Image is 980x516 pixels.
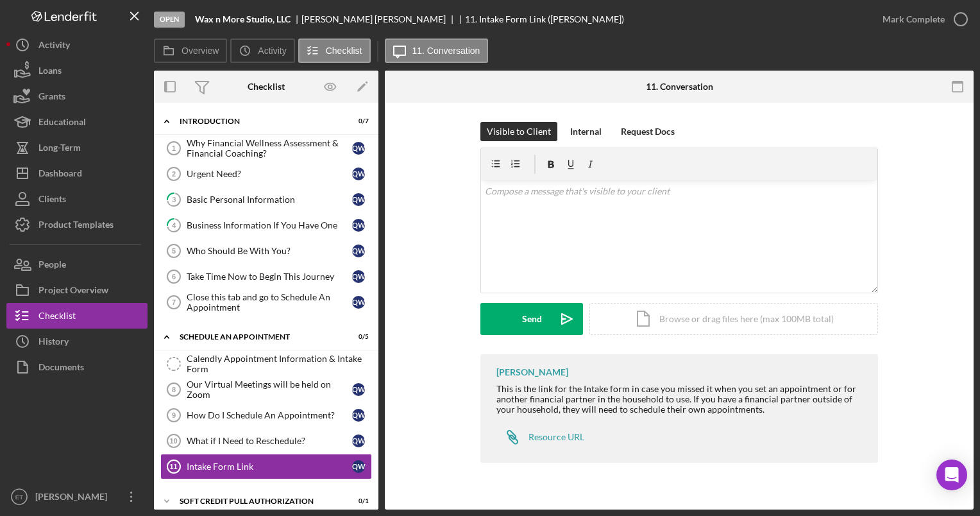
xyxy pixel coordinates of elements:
div: Basic Personal Information [187,194,352,205]
a: 6Take Time Now to Begin This JourneyQW [160,264,372,289]
button: Mark Complete [870,6,974,32]
button: People [6,252,148,277]
div: Q W [352,460,365,473]
div: People [38,252,66,280]
div: Open Intercom Messenger [936,460,967,490]
a: 9How Do I Schedule An Appointment?QW [160,402,372,428]
a: 8Our Virtual Meetings will be held on ZoomQW [160,377,372,402]
div: Clients [38,186,66,215]
div: Close this tab and go to Schedule An Appointment [187,292,352,313]
div: Q W [352,383,365,396]
div: Introduction [180,117,337,125]
div: What if I Need to Reschedule? [187,436,352,446]
button: Loans [6,58,148,83]
div: Documents [38,354,84,383]
div: 11. Conversation [646,82,713,92]
button: Checklist [298,39,371,63]
div: 0 / 1 [346,497,369,505]
tspan: 2 [172,170,176,178]
tspan: 5 [172,247,176,255]
div: Send [522,303,542,335]
label: Activity [258,46,286,56]
div: Activity [38,32,70,61]
a: 11Intake Form LinkQW [160,454,372,479]
div: 0 / 5 [346,333,369,341]
button: Checklist [6,303,148,329]
div: Product Templates [38,212,114,241]
button: ET[PERSON_NAME] [6,484,148,510]
button: Documents [6,354,148,380]
div: Q W [352,245,365,257]
div: 11. Intake Form Link ([PERSON_NAME]) [465,14,624,24]
a: Calendly Appointment Information & Intake Form [160,351,372,377]
b: Wax n More Studio, LLC [195,14,291,24]
div: Take Time Now to Begin This Journey [187,271,352,282]
div: Q W [352,168,365,180]
a: 4Business Information If You Have OneQW [160,212,372,238]
a: 1Why Financial Wellness Assessment & Financial Coaching?QW [160,135,372,161]
a: Project Overview [6,277,148,303]
button: Educational [6,109,148,135]
div: Q W [352,219,365,232]
div: Calendly Appointment Information & Intake Form [187,354,371,374]
div: Q W [352,434,365,447]
div: History [38,329,69,357]
div: Schedule An Appointment [180,333,337,341]
label: 11. Conversation [412,46,480,56]
button: History [6,329,148,354]
tspan: 7 [172,298,176,306]
button: Dashboard [6,160,148,186]
div: Q W [352,296,365,309]
div: Loans [38,58,62,87]
div: Open [154,12,185,28]
div: 0 / 7 [346,117,369,125]
a: 10What if I Need to Reschedule?QW [160,428,372,454]
label: Checklist [326,46,362,56]
div: This is the link for the Intake form in case you missed it when you set an appointment or for ano... [496,384,865,415]
label: Overview [182,46,219,56]
button: Long-Term [6,135,148,160]
div: Intake Form Link [187,461,352,472]
div: Dashboard [38,160,82,189]
div: Checklist [248,82,285,92]
text: ET [15,494,23,501]
a: 3Basic Personal InformationQW [160,187,372,212]
div: Why Financial Wellness Assessment & Financial Coaching? [187,138,352,159]
button: Request Docs [614,122,681,141]
tspan: 11 [169,463,177,470]
div: Q W [352,409,365,422]
div: Long-Term [38,135,81,164]
div: [PERSON_NAME] [PERSON_NAME] [301,14,457,24]
div: Soft Credit Pull Authorization [180,497,337,505]
a: 7Close this tab and go to Schedule An AppointmentQW [160,289,372,315]
button: Clients [6,186,148,212]
div: Visible to Client [487,122,551,141]
button: Grants [6,83,148,109]
div: Q W [352,193,365,206]
div: Q W [352,142,365,155]
button: Send [480,303,583,335]
a: Product Templates [6,212,148,237]
div: Our Virtual Meetings will be held on Zoom [187,379,352,400]
div: Educational [38,109,86,138]
div: Mark Complete [883,6,945,32]
a: Resource URL [496,424,584,450]
button: Activity [6,32,148,58]
div: Urgent Need? [187,169,352,179]
div: Internal [570,122,602,141]
div: Who Should Be With You? [187,246,352,256]
div: How Do I Schedule An Appointment? [187,410,352,420]
button: Internal [564,122,608,141]
tspan: 4 [172,221,176,229]
div: Grants [38,83,65,112]
tspan: 10 [169,437,177,445]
